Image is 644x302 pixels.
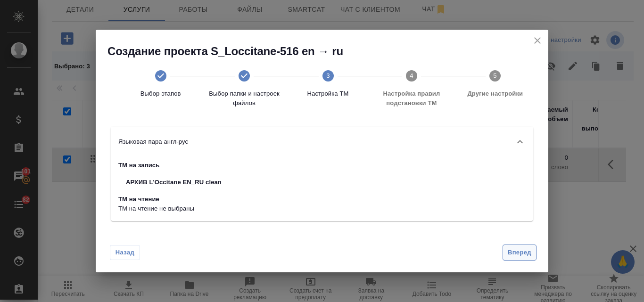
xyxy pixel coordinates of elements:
[111,127,533,157] div: Языковая пара англ-рус
[494,72,497,79] text: 5
[206,89,282,108] span: Выбор папки и настроек файлов
[111,157,533,221] div: Языковая пара англ-рус
[503,245,537,261] button: Вперед
[110,245,140,260] button: Назад
[126,178,222,187] span: АРХИВ L'Occitane EN_RU clean
[107,44,548,59] h2: Создание проекта S_Loccitane-516 en → ru
[123,89,198,98] span: Выбор этапов
[326,72,330,79] text: 3
[290,89,366,98] span: Настройка ТМ
[457,89,533,98] span: Другие настройки
[118,204,229,213] p: ТМ на чтение не выбраны
[118,161,229,170] p: ТМ на запись
[118,137,188,147] p: Языковая пара англ-рус
[115,248,135,257] span: Назад
[373,89,449,108] span: Настройка правил подстановки TM
[508,247,531,258] span: Вперед
[530,33,545,48] button: close
[118,195,229,204] p: ТМ на чтение
[410,72,413,79] text: 4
